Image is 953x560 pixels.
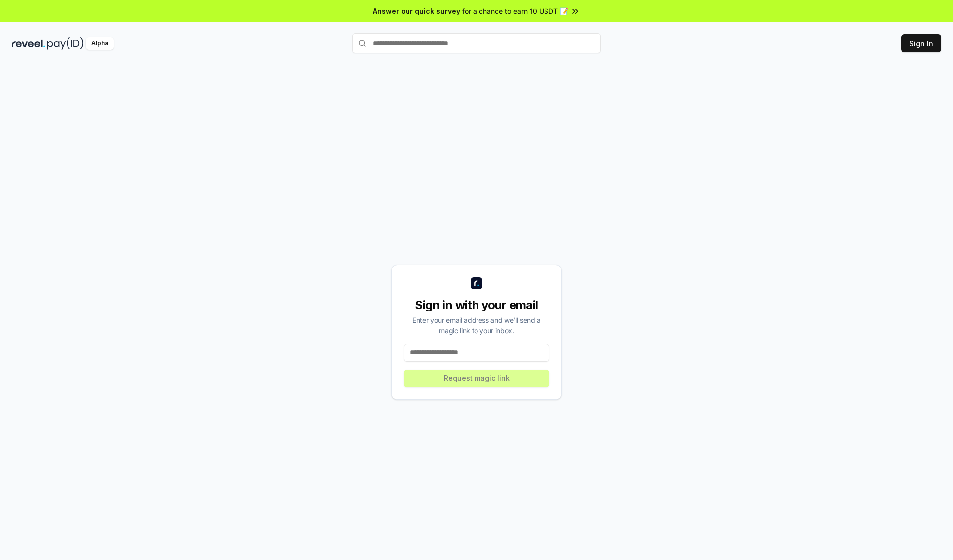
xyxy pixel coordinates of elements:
div: Alpha [86,37,114,50]
span: for a chance to earn 10 USDT 📝 [462,6,568,16]
span: Answer our quick survey [373,6,460,16]
img: reveel_dark [12,37,45,50]
img: pay_id [47,37,84,50]
img: logo_small [471,277,482,289]
div: Sign in with your email [404,297,549,313]
div: Enter your email address and we’ll send a magic link to your inbox. [404,315,549,336]
button: Sign In [901,34,941,52]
